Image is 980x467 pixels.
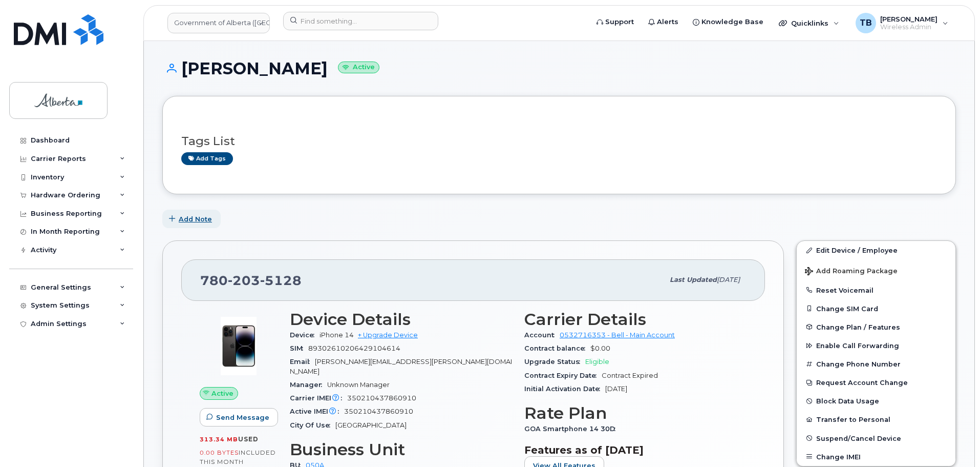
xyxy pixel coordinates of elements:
[290,310,512,329] h3: Device Details
[200,436,238,443] span: 313.34 MB
[179,214,212,224] span: Add Note
[181,152,233,165] a: Add tags
[524,358,585,366] span: Upgrade Status
[797,336,955,355] button: Enable Call Forwarding
[797,373,955,392] button: Request Account Change
[308,344,400,352] span: 89302610206429104614
[238,435,259,443] span: used
[560,331,675,339] a: 0532716353 - Bell - Main Account
[816,323,900,331] span: Change Plan / Features
[524,425,621,433] span: GOA Smartphone 14 30D
[290,331,319,339] span: Device
[290,440,512,459] h3: Business Unit
[162,210,221,228] button: Add Note
[260,273,302,288] span: 5128
[524,385,605,393] span: Initial Activation Date
[200,449,276,465] span: included this month
[670,276,717,283] span: Last updated
[797,410,955,429] button: Transfer to Personal
[797,392,955,410] button: Block Data Usage
[524,331,560,339] span: Account
[605,385,627,393] span: [DATE]
[805,267,898,277] span: Add Roaming Package
[816,434,901,442] span: Suspend/Cancel Device
[797,260,955,281] button: Add Roaming Package
[524,344,590,352] span: Contract balance
[290,344,308,352] span: SIM
[290,421,335,429] span: City Of Use
[797,241,955,259] a: Edit Device / Employee
[590,344,610,352] span: $0.00
[524,372,602,379] span: Contract Expiry Date
[228,273,260,288] span: 203
[200,449,239,456] span: 0.00 Bytes
[162,59,956,77] h1: [PERSON_NAME]
[524,444,747,456] h3: Features as of [DATE]
[358,331,418,339] a: + Upgrade Device
[327,381,390,389] span: Unknown Manager
[200,273,302,288] span: 780
[602,372,658,379] span: Contract Expired
[290,394,347,402] span: Carrier IMEI
[797,281,955,299] button: Reset Voicemail
[524,404,747,422] h3: Rate Plan
[290,358,315,366] span: Email
[338,62,379,73] small: Active
[290,358,512,375] span: [PERSON_NAME][EMAIL_ADDRESS][PERSON_NAME][DOMAIN_NAME]
[290,408,344,415] span: Active IMEI
[717,276,740,283] span: [DATE]
[200,408,278,427] button: Send Message
[335,421,407,429] span: [GEOGRAPHIC_DATA]
[797,299,955,318] button: Change SIM Card
[585,358,609,366] span: Eligible
[797,429,955,448] button: Suspend/Cancel Device
[319,331,354,339] span: iPhone 14
[211,389,233,398] span: Active
[524,310,747,329] h3: Carrier Details
[816,342,899,350] span: Enable Call Forwarding
[208,315,269,377] img: image20231002-3703462-njx0qo.jpeg
[797,318,955,336] button: Change Plan / Features
[181,135,937,148] h3: Tags List
[797,355,955,373] button: Change Phone Number
[797,448,955,466] button: Change IMEI
[290,381,327,389] span: Manager
[216,413,269,422] span: Send Message
[344,408,413,415] span: 350210437860910
[347,394,416,402] span: 350210437860910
